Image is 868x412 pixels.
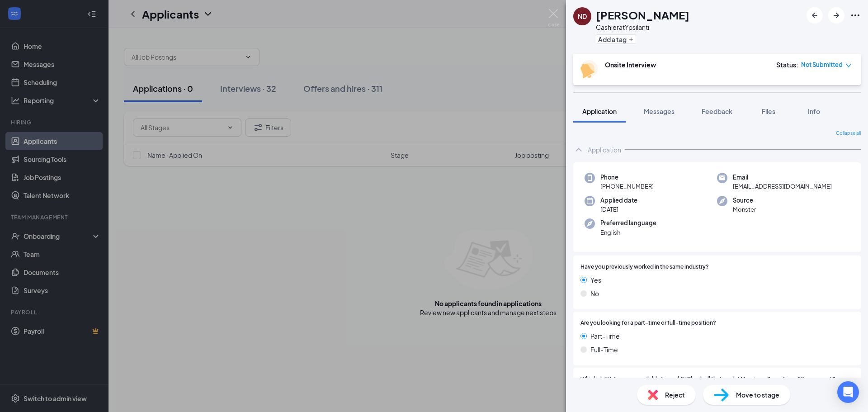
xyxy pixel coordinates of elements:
[733,205,756,214] span: Monster
[600,205,637,214] span: [DATE]
[828,7,844,24] button: ArrowRight
[831,10,842,21] svg: ArrowRight
[836,130,861,137] span: Collapse all
[733,182,832,191] span: [EMAIL_ADDRESS][DOMAIN_NAME]
[776,60,798,69] div: Status :
[600,182,654,191] span: [PHONE_NUMBER]
[590,275,601,285] span: Yes
[578,12,587,21] div: ND
[733,196,756,205] span: Source
[837,381,859,403] div: Open Intercom Messenger
[582,107,617,115] span: Application
[600,218,656,227] span: Preferred language
[808,107,820,115] span: Info
[850,10,861,21] svg: Ellipses
[588,145,621,154] div: Application
[596,34,636,44] button: PlusAdd a tag
[600,196,637,205] span: Applied date
[702,107,732,115] span: Feedback
[590,289,599,298] span: No
[644,107,675,115] span: Messages
[580,319,716,327] span: Are you looking for a part-time or full-time position?
[590,331,620,341] span: Part-Time
[590,345,618,355] span: Full-Time
[596,23,689,32] div: Cashier at Ypsilanti
[596,7,689,23] h1: [PERSON_NAME]
[665,390,685,400] span: Reject
[845,62,852,69] span: down
[605,61,656,69] b: Onsite Interview
[573,144,584,155] svg: ChevronUp
[801,60,843,69] span: Not Submitted
[580,263,709,271] span: Have you previously worked in the same industry?
[733,173,832,182] span: Email
[736,390,779,400] span: Move to stage
[580,375,854,392] span: Which shift(s) are you available to work? (Check all that apply) Morning = 8am -5pm; Afternoon = ...
[600,173,654,182] span: Phone
[600,228,656,237] span: English
[809,10,820,21] svg: ArrowLeftNew
[628,37,634,42] svg: Plus
[807,7,823,24] button: ArrowLeftNew
[762,107,775,115] span: Files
